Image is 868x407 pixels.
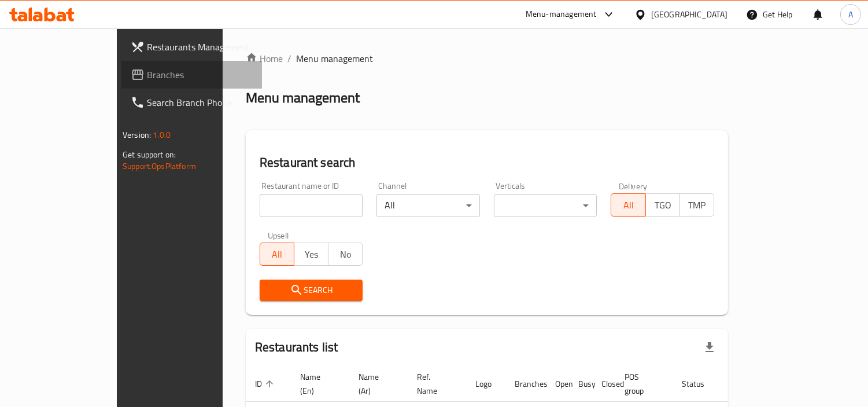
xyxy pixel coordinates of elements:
button: All [611,193,645,217]
span: Ref. Name [417,370,452,398]
button: All [260,243,294,266]
li: / [287,52,291,65]
button: TGO [645,193,680,217]
span: TGO [651,197,675,214]
span: POS group [625,370,659,398]
th: Branches [505,366,546,402]
span: A [848,8,853,21]
th: Logo [466,366,505,402]
span: Branches [147,68,253,82]
span: All [616,197,641,214]
th: Closed [592,366,615,402]
a: Branches [121,61,262,89]
span: Get support on: [123,147,176,162]
nav: breadcrumb [246,52,728,65]
span: 1.0.0 [153,127,171,142]
span: Search Branch Phone [147,96,253,109]
span: Restaurants Management [147,40,253,54]
th: Open [546,366,569,402]
input: Search for restaurant name or ID.. [260,194,363,217]
span: Version: [123,127,151,142]
span: Name (Ar) [359,370,394,398]
span: Name (En) [300,370,335,398]
th: Busy [569,366,592,402]
h2: Restaurants list [255,339,338,356]
h2: Menu management [246,89,360,107]
a: Home [246,52,283,65]
div: [GEOGRAPHIC_DATA] [651,8,727,21]
label: Upsell [268,231,289,239]
a: Support.OpsPlatform [123,159,196,174]
button: TMP [679,193,714,217]
a: Restaurants Management [121,33,262,61]
span: No [333,246,358,263]
button: Yes [294,243,328,266]
div: Export file [696,333,723,361]
button: No [328,243,363,266]
label: Delivery [619,182,648,190]
span: Search [269,283,354,298]
div: Menu-management [526,8,597,21]
span: Menu management [296,52,373,65]
span: All [265,246,290,263]
div: ​ [494,194,597,217]
button: Search [260,280,363,301]
div: All [376,194,480,217]
h2: Restaurant search [260,154,714,171]
span: Status [682,377,719,391]
span: ID [255,377,277,391]
span: TMP [685,197,710,214]
a: Search Branch Phone [121,89,262,116]
span: Yes [299,246,324,263]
